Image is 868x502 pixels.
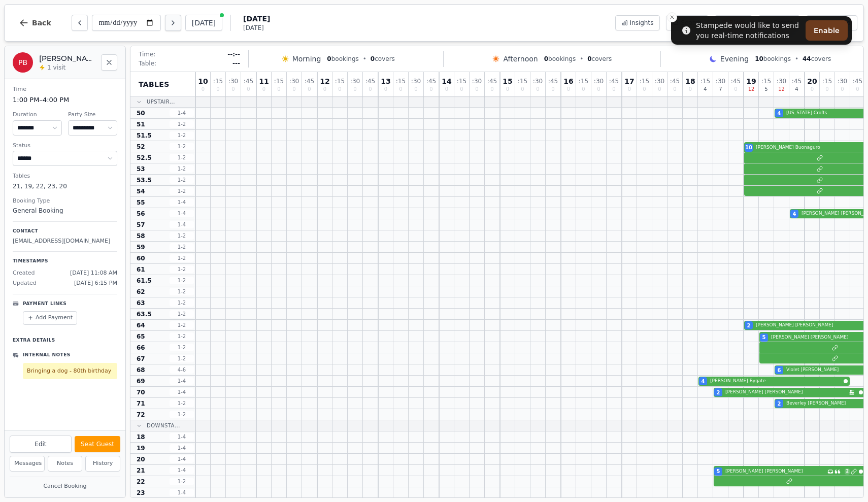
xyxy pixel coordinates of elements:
span: covers [587,55,612,63]
span: 60 [137,254,145,262]
span: : 15 [700,78,710,84]
span: 1 - 4 [170,388,194,396]
span: 1 - 2 [170,321,194,329]
span: 0 [414,87,417,92]
span: [DATE] [243,14,270,24]
span: 58 [137,232,145,240]
span: 4 [704,87,707,92]
span: 0 [689,87,692,92]
span: 0 [429,87,432,92]
span: • [795,55,798,63]
h2: [PERSON_NAME] Black [39,53,95,63]
span: 1 - 4 [170,455,194,463]
span: 1 - 2 [170,288,194,295]
button: Cancel Booking [10,480,120,493]
span: 52 [137,143,145,151]
span: • [363,55,366,63]
span: 0 [811,87,814,92]
span: 1 - 4 [170,109,194,117]
span: 0 [399,87,402,92]
span: Tables [139,79,170,89]
span: 1 - 2 [170,344,194,351]
span: 2 [747,322,751,329]
span: 2 [845,468,850,475]
span: : 45 [731,78,741,84]
span: 65 [137,332,145,341]
div: PB [13,52,33,73]
span: 72 [137,411,145,419]
span: 1 - 2 [170,411,194,418]
span: : 45 [487,78,497,84]
span: bookings [544,55,576,63]
span: bookings [327,55,358,63]
span: Evening [720,54,749,64]
span: 16 [563,78,573,85]
span: 0 [536,87,539,92]
span: : 30 [716,78,725,84]
span: 19 [746,78,756,85]
span: 19 [137,444,145,452]
span: 53 [137,165,145,173]
button: Insights [615,15,660,30]
span: : 15 [274,78,284,84]
span: 12 [778,87,785,92]
span: 20 [137,455,145,463]
span: : 15 [518,78,527,84]
button: Messages [10,456,45,472]
span: 0 [551,87,554,92]
span: : 45 [792,78,802,84]
span: 0 [658,87,661,92]
span: 1 - 2 [170,165,194,173]
span: : 30 [350,78,360,84]
span: 0 [292,87,295,92]
span: : 15 [761,78,771,84]
span: 1 - 2 [170,131,194,139]
span: 0 [323,87,326,92]
dt: Party Size [68,111,117,119]
dt: Duration [13,111,62,119]
span: 1 - 2 [170,299,194,307]
span: 0 [856,87,859,92]
span: 12 [320,78,329,85]
button: History [85,456,120,472]
span: 64 [137,321,145,329]
span: 1 - 4 [170,444,194,452]
span: 0 [384,87,387,92]
span: 50 [137,109,145,117]
p: [EMAIL_ADDRESS][DOMAIN_NAME] [13,237,117,246]
span: : 45 [670,78,680,84]
button: Notes [48,456,83,472]
span: : 45 [548,78,558,84]
span: 67 [137,355,145,363]
span: 0 [567,87,570,92]
span: 15 [503,78,512,85]
span: 0 [202,87,205,92]
span: 5 [717,467,720,475]
span: 0 [371,55,375,62]
span: 1 - 2 [170,243,194,251]
span: : 45 [244,78,253,84]
span: 1 - 4 [170,221,194,228]
span: [PERSON_NAME] [PERSON_NAME] [725,389,847,396]
span: 0 [841,87,844,92]
span: : 15 [822,78,832,84]
span: : 45 [305,78,314,84]
span: 1 - 2 [170,176,194,184]
button: Add Payment [23,311,77,325]
span: [DATE] 6:15 PM [74,279,117,288]
span: 0 [612,87,615,92]
span: Upstair... [147,98,175,106]
span: : 45 [365,78,375,84]
span: 1 - 2 [170,143,194,150]
span: covers [371,55,395,63]
span: 0 [506,87,509,92]
span: 0 [582,87,585,92]
span: 63.5 [137,310,152,318]
button: Close [101,54,117,71]
span: 1 - 2 [170,355,194,362]
span: 22 [137,478,145,486]
span: 62 [137,288,145,296]
span: 6 [778,366,781,374]
span: 71 [137,399,145,408]
span: Afternoon [503,54,538,64]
